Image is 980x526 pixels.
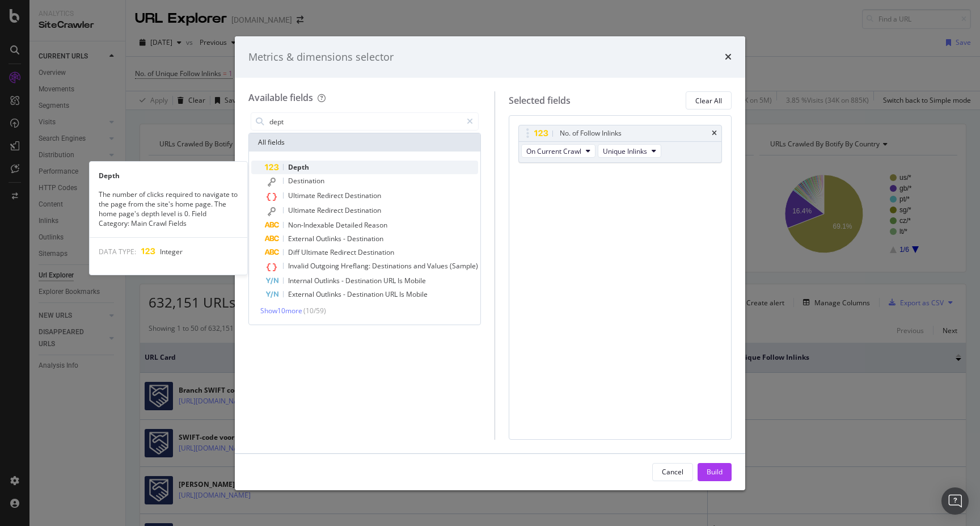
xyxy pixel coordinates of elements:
span: Invalid [288,261,310,271]
span: Destination [345,191,381,200]
span: Outlinks [314,276,341,285]
span: Redirect [317,205,345,215]
span: Non-Indexable [288,220,336,230]
div: Build [707,467,723,477]
span: - [343,234,347,243]
span: Values [427,261,450,271]
span: Detailed [336,220,364,230]
div: Depth [90,171,247,180]
span: - [341,276,345,285]
button: Clear All [686,91,732,110]
button: Unique Inlinks [598,144,661,158]
span: Is [398,276,404,285]
span: Destination [345,276,383,285]
span: Diff [288,247,301,257]
span: Mobile [406,289,428,299]
span: Depth [288,162,309,172]
span: External [288,289,316,299]
span: Outgoing [310,261,341,271]
span: Unique Inlinks [603,146,647,156]
button: Build [698,463,732,481]
div: Metrics & dimensions selector [248,50,394,65]
span: Is [399,289,406,299]
span: Show 10 more [260,306,302,315]
span: Destination [345,205,381,215]
span: Ultimate [288,205,317,215]
span: Reason [364,220,387,230]
span: Mobile [404,276,426,285]
div: Available fields [248,91,313,104]
span: Destination [347,234,383,243]
span: Ultimate [301,247,330,257]
span: Redirect [330,247,358,257]
button: Cancel [652,463,693,481]
span: Hreflang: [341,261,372,271]
span: Destinations [372,261,413,271]
div: Cancel [662,467,683,477]
span: URL [383,276,398,285]
div: All fields [249,133,480,152]
span: - [343,289,347,299]
div: No. of Follow InlinkstimesOn Current CrawlUnique Inlinks [518,125,722,163]
div: times [712,130,717,137]
div: Clear All [695,96,722,106]
div: modal [235,36,745,490]
div: The number of clicks required to navigate to the page from the site's home page. The home page's ... [90,190,247,229]
span: Outlinks [316,289,343,299]
span: (Sample) [450,261,478,271]
button: On Current Crawl [521,144,595,158]
span: External [288,234,316,243]
div: times [725,50,732,65]
span: On Current Crawl [526,146,581,156]
span: Destination [347,289,385,299]
div: Selected fields [509,94,571,107]
span: URL [385,289,399,299]
span: and [413,261,427,271]
span: Destination [288,176,324,186]
div: No. of Follow Inlinks [560,128,622,139]
span: Outlinks [316,234,343,243]
span: Ultimate [288,191,317,200]
span: Destination [358,247,394,257]
span: Redirect [317,191,345,200]
input: Search by field name [268,113,462,130]
div: Open Intercom Messenger [941,487,969,515]
span: Internal [288,276,314,285]
span: ( 10 / 59 ) [303,306,326,315]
